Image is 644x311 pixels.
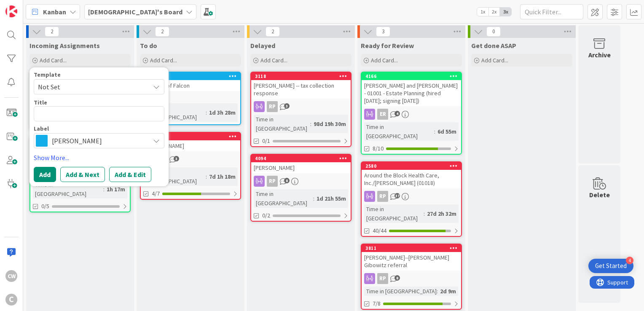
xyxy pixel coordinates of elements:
span: 2 [266,27,280,37]
button: Add [34,167,56,182]
div: 4255 [141,72,240,80]
span: 4/7 [152,189,160,198]
div: 4166 [365,73,461,79]
div: Open Get Started checklist, remaining modules: 4 [588,259,633,273]
div: 3118 [255,73,351,79]
span: [PERSON_NAME] [52,135,145,147]
span: 8/10 [373,144,384,153]
div: 1h 17m [105,185,127,194]
span: 40/44 [373,226,386,235]
div: 6d 55m [435,127,459,136]
div: RP [251,176,351,187]
button: Add & Next [60,167,105,182]
div: Archive [588,50,611,60]
div: 4183 [145,134,240,139]
span: 0/1 [262,137,270,145]
span: 0/5 [41,202,49,211]
div: RP [267,101,278,112]
div: 2580 [362,162,461,170]
img: Visit kanbanzone.com [5,5,17,17]
div: 2580 [365,163,461,169]
div: ER [362,109,461,120]
div: [PERSON_NAME] [251,162,351,173]
span: 0/2 [262,211,270,220]
div: RP [267,176,278,187]
div: Delete [589,190,610,200]
b: [DEMOGRAPHIC_DATA]'s Board [88,8,182,16]
div: Time in [GEOGRAPHIC_DATA] [364,122,434,141]
span: Add Card... [150,56,177,64]
div: 2580Around the Block Health Care, Inc./[PERSON_NAME] (01018) [362,162,461,188]
span: Kanban [43,7,66,17]
div: 4166 [362,72,461,80]
span: To do [140,41,157,50]
button: Add & Edit [109,167,151,182]
span: Template [34,72,61,78]
div: RP [251,101,351,112]
span: Add Card... [371,56,398,64]
span: : [310,119,311,129]
span: 0 [486,27,501,37]
span: 2x [488,8,500,16]
span: : [206,172,207,181]
div: 27d 2h 32m [425,209,459,218]
div: 4 [626,257,633,264]
div: Time in [GEOGRAPHIC_DATA] [364,287,437,296]
div: 4094 [251,155,351,162]
span: : [424,209,425,218]
span: 3 [284,103,290,109]
div: 2d 9m [438,287,458,296]
span: 3 [376,27,390,37]
span: : [103,185,105,194]
span: : [313,194,314,203]
div: RP [377,273,388,284]
div: Time in [GEOGRAPHIC_DATA] [364,204,424,223]
span: Get done ASAP [471,41,516,50]
div: Around the Block Health Care, Inc./[PERSON_NAME] (01018) [362,170,461,188]
label: Title [34,99,47,106]
div: 3811 [365,245,461,251]
div: [PERSON_NAME] -- tax collection response [251,80,351,99]
div: Tire King of Falcon [141,80,240,91]
a: Show More... [34,153,164,163]
div: C [5,294,17,306]
div: 3118[PERSON_NAME] -- tax collection response [251,72,351,99]
span: 8 [394,275,400,281]
div: 3118 [251,72,351,80]
span: 2 [45,27,59,37]
div: 1d 3h 28m [207,108,238,117]
div: Time in [GEOGRAPHIC_DATA] [254,115,310,133]
div: 3811[PERSON_NAME]--[PERSON_NAME] Gibowitz referral [362,244,461,271]
span: 8 [284,178,290,183]
div: 4183 [141,133,240,140]
div: Get Started [595,262,627,270]
div: 3811 [362,244,461,252]
div: RP [362,191,461,202]
div: Time in [GEOGRAPHIC_DATA] [254,189,313,208]
div: 4094[PERSON_NAME] [251,155,351,173]
span: Delayed [250,41,275,50]
div: CW [5,270,17,282]
div: 7d 1h 18m [207,172,238,181]
div: ER [377,109,388,120]
span: : [434,127,435,136]
div: Time in [GEOGRAPHIC_DATA] [143,103,206,122]
span: Incoming Assignments [30,41,100,50]
span: 2 [155,27,169,37]
span: Support [18,1,38,11]
span: Add Card... [260,56,287,64]
span: 37 [394,193,400,198]
span: Add Card... [40,56,67,64]
div: [PERSON_NAME]--[PERSON_NAME] Gibowitz referral [362,252,461,271]
span: Add Card... [481,56,508,64]
div: [PERSON_NAME] and [PERSON_NAME] - 01001 - Estate Planning (hired [DATE]; signing [DATE]) [362,80,461,106]
div: Time in [GEOGRAPHIC_DATA] [143,167,206,186]
span: : [437,287,438,296]
div: 4094 [255,155,351,161]
span: 3x [500,8,511,16]
span: 1x [477,8,488,16]
div: 98d 19h 30m [311,119,348,129]
span: Ready for Review [361,41,414,50]
div: 4255 [145,73,240,79]
div: [PERSON_NAME] [141,140,240,151]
